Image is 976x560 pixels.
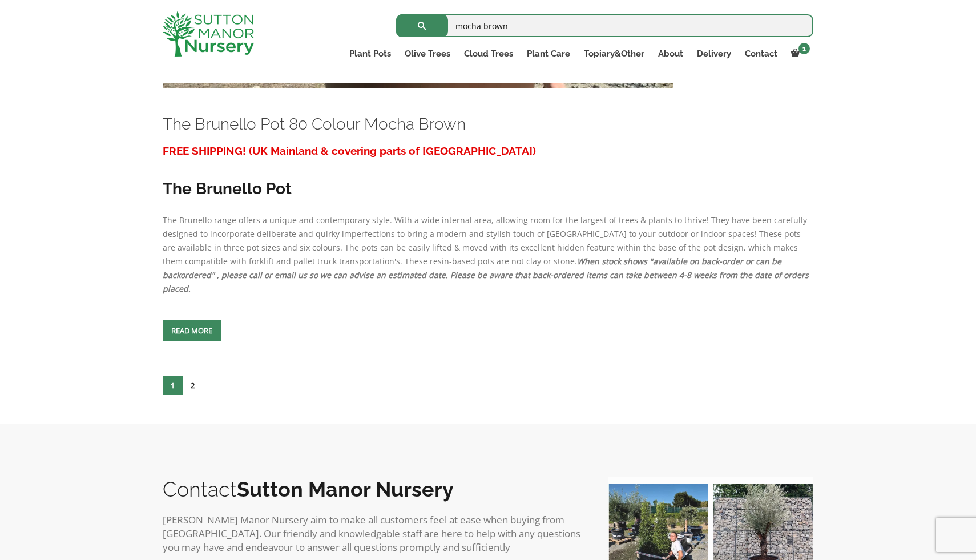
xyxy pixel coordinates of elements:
a: The Brunello Pot 80 Colour Mocha Brown [163,115,466,134]
p: [PERSON_NAME] Manor Nursery aim to make all customers feel at ease when buying from [GEOGRAPHIC_D... [163,513,585,554]
h3: FREE SHIPPING! (UK Mainland & covering parts of [GEOGRAPHIC_DATA]) [163,140,813,162]
div: The Brunello range offers a unique and contemporary style. With a wide internal area, allowing ro... [163,140,813,296]
a: Read more [163,320,221,341]
a: Plant Pots [342,46,398,62]
span: 1 [163,376,183,395]
img: logo [163,11,254,57]
a: Delivery [690,46,738,62]
h2: Contact [163,477,585,501]
a: Cloud Trees [457,46,520,62]
a: About [651,46,690,62]
a: Contact [738,46,784,62]
a: Olive Trees [398,46,457,62]
strong: The Brunello Pot [163,179,292,198]
input: Search... [396,14,813,37]
em: When stock shows "available on back-order or can be backordered" , please call or email us so we ... [163,256,809,294]
a: 1 [784,46,813,62]
a: 2 [183,376,203,395]
span: 1 [798,43,810,54]
b: Sutton Manor Nursery [237,477,454,501]
a: Plant Care [520,46,577,62]
a: Topiary&Other [577,46,651,62]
